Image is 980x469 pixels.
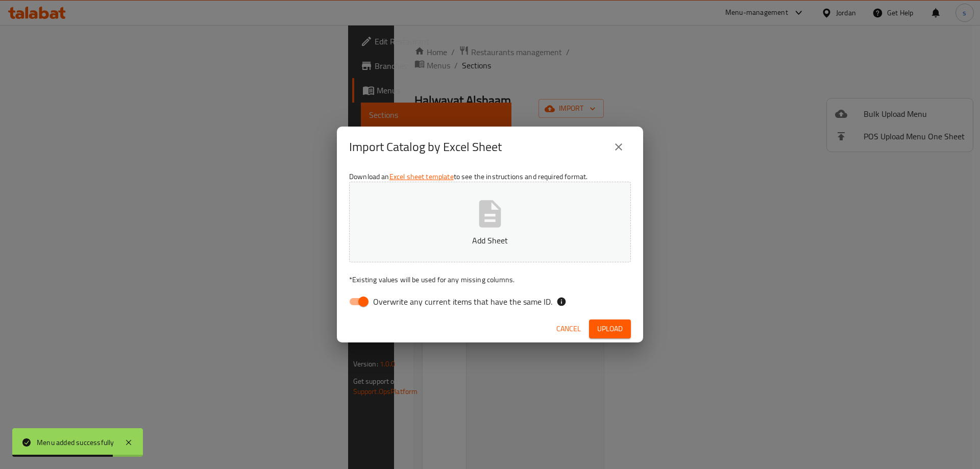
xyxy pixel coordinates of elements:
[365,234,615,246] p: Add Sheet
[349,275,631,285] p: Existing values will be used for any missing columns.
[597,323,623,335] span: Upload
[37,437,114,448] div: Menu added successfully
[349,139,502,155] h2: Import Catalog by Excel Sheet
[556,297,567,307] svg: If the overwrite option isn't selected, then the items that match an existing ID will be ignored ...
[589,319,631,338] button: Upload
[556,323,581,335] span: Cancel
[389,170,454,183] a: Excel sheet template
[552,319,585,338] button: Cancel
[337,167,643,315] div: Download an to see the instructions and required format.
[349,182,631,262] button: Add Sheet
[373,295,552,308] span: Overwrite any current items that have the same ID.
[606,135,631,159] button: close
